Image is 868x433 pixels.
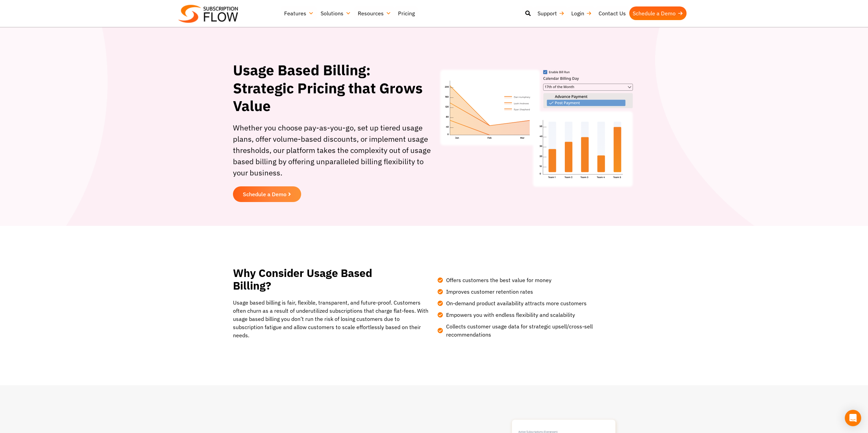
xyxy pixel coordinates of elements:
h2: Why Consider Usage Based Billing? [233,267,412,292]
span: Usage based billing is fair, flexible, transparent, and future-proof. Customers often churn as a ... [233,299,428,339]
a: Support [534,6,568,20]
img: Subscriptionflow [178,5,238,23]
a: Pricing [395,6,418,20]
span: Improves customer retention rates [444,288,533,296]
span: On-demand product availability attracts more customers [444,299,587,307]
img: Usage Based Billing banner [438,67,635,189]
p: Whether you choose pay-as-you-go, set up tiered usage plans, offer volume-based discounts, or imp... [233,122,431,178]
a: Features [281,6,317,20]
a: Solutions [317,6,354,20]
a: Schedule a Demo [629,6,687,20]
a: Contact Us [595,6,629,20]
span: Empowers you with endless flexibility and scalability [444,311,575,319]
span: Schedule a Demo [243,191,286,197]
h1: Usage Based Billing: Strategic Pricing that Grows Value [233,61,431,115]
span: Collects customer usage data for strategic upsell/cross-sell recommendations [444,322,635,339]
a: Login [568,6,595,20]
span: Offers customers the best value for money [444,276,551,284]
div: Open Intercom Messenger [845,410,861,426]
a: Schedule a Demo [233,186,301,202]
a: Resources [354,6,395,20]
